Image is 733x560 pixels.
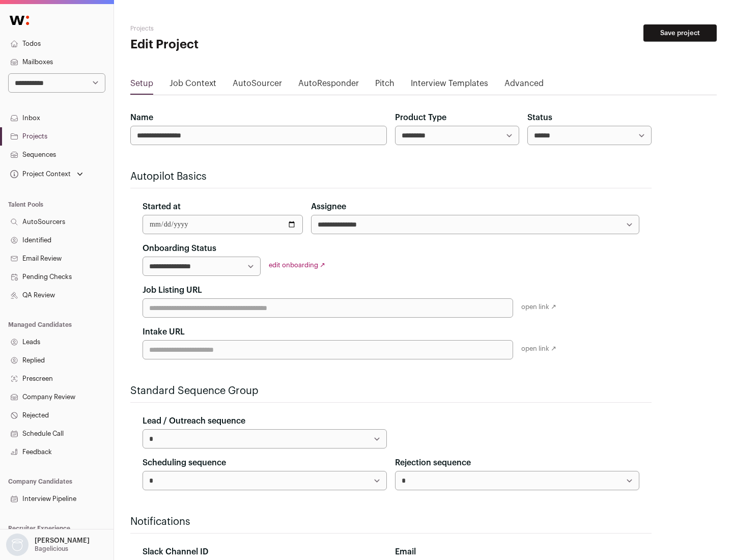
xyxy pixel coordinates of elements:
[411,77,488,94] a: Interview Templates
[504,77,544,94] a: Advanced
[143,326,185,338] label: Intake URL
[375,77,394,94] a: Pitch
[233,77,282,94] a: AutoSourcer
[143,201,181,213] label: Started at
[643,24,717,42] button: Save project
[130,24,326,33] h2: Projects
[395,111,446,124] label: Product Type
[269,262,325,268] a: edit onboarding ↗
[35,545,68,553] p: Bagelicious
[130,77,153,94] a: Setup
[143,457,226,469] label: Scheduling sequence
[6,534,29,556] img: nopic.png
[130,111,153,124] label: Name
[130,37,326,53] h1: Edit Project
[8,170,71,178] div: Project Context
[130,515,652,529] h2: Notifications
[143,242,216,255] label: Onboarding Status
[395,457,471,469] label: Rejection sequence
[130,384,652,398] h2: Standard Sequence Group
[4,534,92,556] button: Open dropdown
[143,415,245,427] label: Lead / Outreach sequence
[527,111,552,124] label: Status
[170,77,216,94] a: Job Context
[298,77,359,94] a: AutoResponder
[395,546,639,558] div: Email
[143,546,208,558] label: Slack Channel ID
[311,201,346,213] label: Assignee
[8,167,85,181] button: Open dropdown
[130,170,652,184] h2: Autopilot Basics
[143,284,202,296] label: Job Listing URL
[35,537,90,545] p: [PERSON_NAME]
[4,10,35,31] img: Wellfound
